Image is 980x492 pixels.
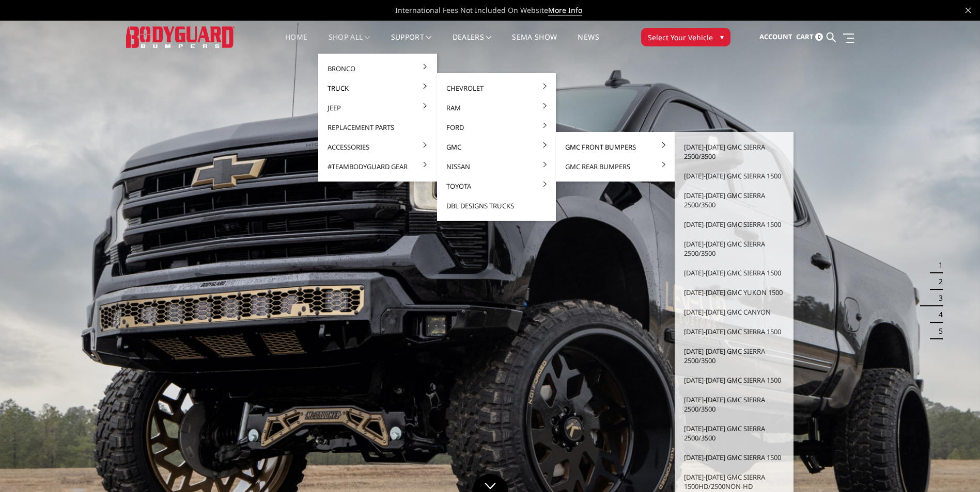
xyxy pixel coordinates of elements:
[932,306,943,323] button: 4 of 5
[560,157,671,176] a: GMC Rear Bumpers
[928,442,980,492] iframe: Chat Widget
[679,234,789,263] a: [DATE]-[DATE] GMC Sierra 2500/3500
[759,32,792,41] span: Account
[322,59,433,78] a: Bronco
[759,23,792,51] a: Account
[720,31,724,42] span: ▾
[441,98,552,118] a: Ram
[560,137,671,157] a: GMC Front Bumpers
[679,419,789,448] a: [DATE]-[DATE] GMC Sierra 2500/3500
[679,263,789,283] a: [DATE]-[DATE] GMC Sierra 1500
[441,196,552,216] a: DBL Designs Trucks
[932,257,943,273] button: 1 of 5
[679,302,789,322] a: [DATE]-[DATE] GMC Canyon
[441,137,552,157] a: GMC
[322,98,433,118] a: Jeep
[441,157,552,176] a: Nissan
[679,186,789,215] a: [DATE]-[DATE] GMC Sierra 2500/3500
[512,34,557,54] a: SEMA Show
[322,118,433,137] a: Replacement Parts
[679,370,789,390] a: [DATE]-[DATE] GMC Sierra 1500
[453,34,492,54] a: Dealers
[441,78,552,98] a: Chevrolet
[285,34,307,54] a: Home
[578,34,599,54] a: News
[322,78,433,98] a: Truck
[932,323,943,339] button: 5 of 5
[796,32,814,41] span: Cart
[679,448,789,467] a: [DATE]-[DATE] GMC Sierra 1500
[679,166,789,186] a: [DATE]-[DATE] GMC Sierra 1500
[472,474,508,492] a: Click to Down
[441,176,552,196] a: Toyota
[815,33,823,41] span: 0
[796,23,823,51] a: Cart 0
[932,273,943,290] button: 2 of 5
[329,34,370,54] a: shop all
[548,5,582,15] a: More Info
[322,137,433,157] a: Accessories
[679,283,789,302] a: [DATE]-[DATE] GMC Yukon 1500
[322,157,433,176] a: #TeamBodyguard Gear
[441,118,552,137] a: Ford
[641,28,730,46] button: Select Your Vehicle
[679,390,789,419] a: [DATE]-[DATE] GMC Sierra 2500/3500
[126,26,235,47] img: BODYGUARD BUMPERS
[679,322,789,341] a: [DATE]-[DATE] GMC Sierra 1500
[932,290,943,306] button: 3 of 5
[391,34,432,54] a: Support
[679,137,789,166] a: [DATE]-[DATE] GMC Sierra 2500/3500
[648,32,713,43] span: Select Your Vehicle
[679,341,789,370] a: [DATE]-[DATE] GMC Sierra 2500/3500
[679,215,789,234] a: [DATE]-[DATE] GMC Sierra 1500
